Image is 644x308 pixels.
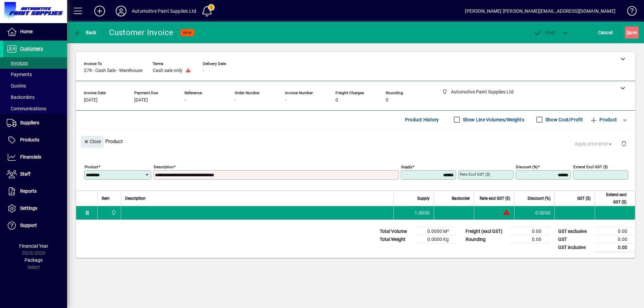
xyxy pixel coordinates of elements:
[555,235,595,243] td: GST
[110,5,132,17] button: Profile
[401,164,412,169] mat-label: Supply
[627,27,637,38] span: ave
[3,200,67,217] a: Settings
[3,80,67,91] a: Quotes
[480,195,510,202] span: Rate excl GST ($)
[3,69,67,80] a: Payments
[3,91,67,103] a: Backorders
[109,209,117,217] span: Automotive Paint Supplies Ltd
[7,60,28,66] span: Invoices
[125,195,146,202] span: Description
[81,136,104,148] button: Close
[573,164,608,169] mat-label: Extend excl GST ($)
[24,257,43,263] span: Package
[509,227,549,235] td: 0.00
[84,98,98,103] span: [DATE]
[3,57,67,69] a: Invoices
[235,98,236,103] span: -
[3,103,67,114] a: Communications
[462,227,509,235] td: Freight (excl GST)
[577,195,591,202] span: GST ($)
[74,30,97,35] span: Back
[20,120,39,125] span: Suppliers
[509,235,549,243] td: 0.00
[20,205,37,211] span: Settings
[3,115,67,131] a: Suppliers
[3,217,67,234] a: Support
[20,223,37,228] span: Support
[203,68,204,73] span: -
[596,26,614,39] button: Cancel
[102,195,110,202] span: Item
[514,206,554,220] td: 0.0000
[76,129,635,153] div: Product
[595,235,635,243] td: 0.00
[462,116,524,123] label: Show Line Volumes/Weights
[595,227,635,235] td: 0.00
[417,227,457,235] td: 0.0000 M³
[616,140,632,146] app-page-header-button: Delete
[555,227,595,235] td: GST exclusive
[20,137,39,142] span: Products
[575,140,613,147] span: Apply price level
[415,209,430,216] span: 1.0000
[417,235,457,243] td: 0.0000 Kg
[622,1,636,23] a: Knowledge Base
[132,6,196,16] div: Automotive Paint Supplies Ltd
[3,132,67,148] a: Products
[7,83,26,88] span: Quotes
[465,6,615,16] div: [PERSON_NAME] [PERSON_NAME][EMAIL_ADDRESS][DOMAIN_NAME]
[19,243,48,249] span: Financial Year
[20,171,31,177] span: Staff
[462,235,509,243] td: Rounding
[598,27,613,38] span: Cancel
[595,243,635,252] td: 0.00
[530,26,559,39] button: Post
[3,23,67,40] a: Home
[7,106,46,111] span: Communications
[3,166,67,183] a: Staff
[20,46,43,51] span: Customers
[386,98,388,103] span: 0
[534,30,555,35] span: ost
[67,26,104,39] app-page-header-button: Back
[544,116,583,123] label: Show Cost/Profit
[3,149,67,166] a: Financials
[134,98,148,103] span: [DATE]
[376,227,417,235] td: Total Volume
[84,136,101,147] span: Close
[183,30,192,35] span: NEW
[402,114,442,126] button: Product History
[153,68,182,73] span: Cash sale only
[599,191,627,206] span: Extend excl GST ($)
[72,26,98,39] button: Back
[545,30,548,35] span: P
[7,95,35,100] span: Backorders
[335,98,338,103] span: 0
[184,98,186,103] span: -
[460,172,490,177] mat-label: Rate excl GST ($)
[84,68,143,73] span: 278 - Cash Sale - Warehouse
[154,164,173,169] mat-label: Description
[376,235,417,243] td: Total Weight
[555,243,595,252] td: GST inclusive
[85,164,98,169] mat-label: Product
[452,195,470,202] span: Backorder
[20,188,37,194] span: Reports
[285,98,286,103] span: -
[528,195,550,202] span: Discount (%)
[572,138,616,150] button: Apply price level
[20,29,33,34] span: Home
[405,114,439,125] span: Product History
[627,30,629,35] span: S
[89,5,110,17] button: Add
[516,164,538,169] mat-label: Discount (%)
[616,136,632,152] button: Delete
[20,154,41,160] span: Financials
[109,27,174,38] div: Customer Invoice
[625,26,639,39] button: Save
[417,195,430,202] span: Supply
[3,183,67,200] a: Reports
[7,72,32,77] span: Payments
[79,138,105,144] app-page-header-button: Close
